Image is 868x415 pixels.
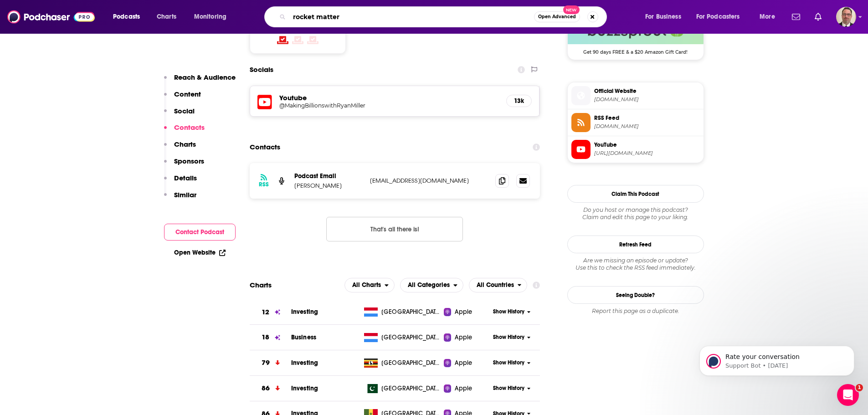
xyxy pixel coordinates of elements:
a: 86 [250,376,291,401]
button: Refresh Feed [567,236,704,253]
span: Show History [493,384,524,392]
h5: 13k [514,97,524,105]
p: [EMAIL_ADDRESS][DOMAIN_NAME] [370,177,488,184]
span: Business [291,333,316,341]
button: Contacts [164,123,205,140]
button: Show profile menu [836,7,856,27]
span: Logged in as PercPodcast [836,7,856,27]
span: making-billions.com [594,96,700,103]
h2: Contacts [250,138,280,156]
p: Social [174,107,195,115]
span: Apple [455,333,472,342]
p: Contacts [174,123,205,132]
button: Open AdvancedNew [534,11,580,22]
button: open menu [107,10,152,24]
button: open menu [344,278,395,292]
a: Show notifications dropdown [788,9,804,25]
p: Podcast Email [294,172,363,180]
a: Podchaser - Follow, Share and Rate Podcasts [7,8,95,26]
a: Apple [444,359,490,368]
a: [GEOGRAPHIC_DATA] [360,384,444,393]
span: Show History [493,359,524,367]
a: [GEOGRAPHIC_DATA] [360,359,444,368]
a: Open Website [174,249,226,256]
button: Show History [490,308,534,316]
h3: 79 [262,358,270,368]
span: 1 [856,384,863,391]
span: https://www.youtube.com/@MakingBillionswithRyanMiller [594,150,700,157]
h3: RSS [259,181,269,188]
div: Report this page as a duplicate. [567,307,704,315]
button: open menu [639,10,693,24]
span: Monitoring [194,10,226,23]
button: Sponsors [164,157,204,174]
a: 12 [250,300,291,325]
p: Content [174,90,201,98]
p: [PERSON_NAME] [294,182,363,190]
span: Podcasts [113,10,140,23]
a: Apple [444,333,490,342]
span: feeds.buzzsprout.com [594,123,700,130]
h2: Platforms [344,278,395,292]
span: Uganda [381,359,441,368]
button: Show History [490,333,534,341]
span: All Charts [352,282,381,288]
a: 18 [250,325,291,350]
span: Charts [157,10,176,23]
div: Search podcasts, credits, & more... [273,6,616,27]
h2: Socials [250,61,273,78]
h3: 12 [262,307,269,318]
a: Official Website[DOMAIN_NAME] [571,86,700,105]
span: Apple [455,384,472,393]
a: Investing [291,359,318,367]
h5: @MakingBillionswithRyanMiller [279,102,425,109]
p: Sponsors [174,157,204,165]
a: Seeing Double? [567,286,704,304]
a: [GEOGRAPHIC_DATA] [360,333,444,342]
button: Content [164,90,201,107]
h2: Charts [250,281,272,289]
button: Reach & Audience [164,73,236,90]
a: Apple [444,384,490,393]
span: YouTube [594,141,700,149]
div: Claim and edit this page to your liking. [567,206,704,221]
span: Get 90 days FREE & a $20 Amazon Gift Card! [568,44,704,55]
iframe: Intercom live chat [837,384,859,406]
span: More [760,10,775,23]
span: Official Website [594,87,700,95]
a: Apple [444,307,490,317]
button: Social [164,107,195,123]
iframe: Intercom notifications message [686,327,868,390]
button: Contact Podcast [164,224,236,241]
a: Investing [291,384,318,392]
a: Buzzsprout Deal: Get 90 days FREE & a $20 Amazon Gift Card! [568,17,704,54]
span: Do you host or manage this podcast? [567,206,704,214]
button: open menu [188,10,238,24]
p: Reach & Audience [174,73,236,82]
button: open menu [690,10,753,24]
p: Details [174,174,197,182]
input: Search podcasts, credits, & more... [289,10,534,24]
button: Show History [490,384,534,392]
h2: Categories [400,278,463,292]
span: New [563,5,580,14]
button: Similar [164,190,196,207]
span: Investing [291,308,318,316]
a: @MakingBillionswithRyanMiller [279,102,499,109]
span: Luxembourg [381,307,441,317]
span: Pakistan [381,384,441,393]
a: Charts [151,10,182,24]
button: Show History [490,359,534,367]
img: User Profile [836,7,856,27]
span: Luxembourg [381,333,441,342]
button: Details [164,174,197,190]
button: open menu [753,10,786,24]
h2: Countries [469,278,528,292]
span: RSS Feed [594,114,700,122]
